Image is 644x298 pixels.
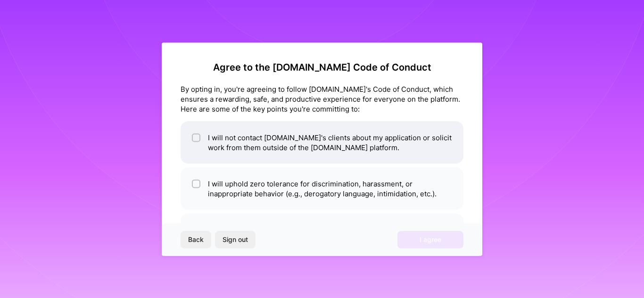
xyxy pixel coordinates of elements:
span: Sign out [223,235,248,244]
button: Back [181,231,211,248]
div: By opting in, you're agreeing to follow [DOMAIN_NAME]'s Code of Conduct, which ensures a rewardin... [181,84,463,113]
li: I will not contact [DOMAIN_NAME]'s clients about my application or solicit work from them outside... [181,121,463,163]
li: I will uphold zero tolerance for discrimination, harassment, or inappropriate behavior (e.g., der... [181,167,463,209]
h2: Agree to the [DOMAIN_NAME] Code of Conduct [181,61,463,72]
span: Back [188,235,204,244]
li: I will declare my actual, physical location on my profile. [181,213,463,246]
button: Sign out [215,231,256,248]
